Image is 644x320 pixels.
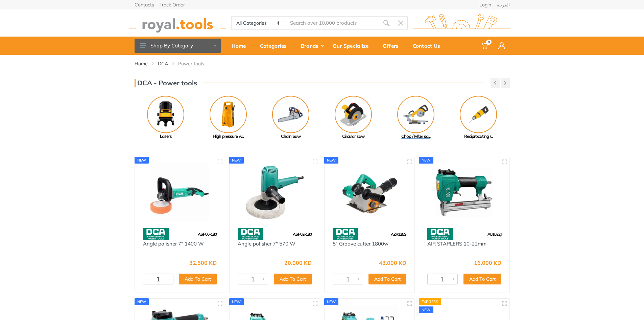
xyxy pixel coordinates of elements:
div: Reciprocating /... [447,133,510,140]
div: Brands [296,39,328,53]
a: Home [227,37,255,55]
span: 0 [486,40,492,45]
img: Royal - Reciprocating / Sabre Saw [460,96,497,133]
a: Track Order [160,2,185,7]
input: Site search [284,16,379,30]
div: new [135,157,149,164]
a: 0 [476,37,494,55]
img: Royal Tools - Angle polisher 7 [141,163,219,222]
div: Chain Saw [260,133,322,140]
img: Royal Tools - Angle polisher 7 [236,163,314,222]
img: 58.webp [333,228,358,240]
div: 20.000 KD [284,260,312,265]
div: Lasers [135,133,197,140]
a: DCA [158,60,168,67]
div: new [324,298,339,305]
div: 43.000 KD [379,260,406,265]
img: 58.webp [238,228,263,240]
div: Home [227,39,255,53]
img: 58.webp [427,228,453,240]
img: Royal - Circular saw [335,96,372,133]
div: 16.000 KD [474,260,501,265]
span: ASP02-180 [293,232,312,237]
a: Categories [255,37,296,55]
img: 58.webp [143,228,169,240]
a: Home [135,60,148,67]
div: new [419,157,433,164]
div: Express [419,298,441,305]
a: Chain Saw [260,96,322,140]
div: new [324,157,339,164]
img: royal.tools Logo [129,14,226,33]
div: Offers [378,39,408,53]
div: 32.500 KD [189,260,217,265]
a: Angle polisher 7" 1400 W [143,240,204,247]
a: Lasers [135,96,197,140]
span: AZR125S [391,232,406,237]
a: العربية [497,2,510,7]
h3: DCA - Power tools [135,79,197,87]
select: Category [232,17,285,29]
img: Royal - Lasers [147,96,184,133]
div: new [419,306,433,313]
span: A01022J [487,232,501,237]
button: Add To Cart [179,274,217,284]
a: Offers [378,37,408,55]
a: 5" Groove cutter 1800w [333,240,388,247]
a: Angle polisher 7" 570 W [238,240,295,247]
div: Circular saw [322,133,385,140]
nav: breadcrumb [135,60,510,67]
a: Contact Us [408,37,450,55]
img: Royal - Chain Saw [272,96,309,133]
img: royal.tools Logo [413,14,510,33]
a: Chop / Miter sa... [385,96,447,140]
div: new [135,298,149,305]
button: Shop By Category [135,39,221,53]
a: Reciprocating /... [447,96,510,140]
div: Our Specialize [328,39,378,53]
span: ASP06-180 [198,232,217,237]
button: Add To Cart [463,274,501,284]
img: Royal Tools - AIR STAPLERS 10-22mm [425,163,503,222]
img: Royal - Chop / Miter saw [397,96,434,133]
img: Royal Tools - 5 [331,163,409,222]
div: new [229,298,244,305]
a: Login [479,2,491,7]
div: Categories [255,39,296,53]
a: Contacts [135,2,154,7]
img: Royal - High pressure washer [210,96,247,133]
a: AIR STAPLERS 10-22mm [427,240,486,247]
div: new [229,157,244,164]
a: Our Specialize [328,37,378,55]
div: Chop / Miter sa... [385,133,447,140]
div: Contact Us [408,39,450,53]
a: Power tools [178,60,204,67]
button: Add To Cart [274,274,312,284]
div: High pressure w... [197,133,260,140]
a: High pressure w... [197,96,260,140]
a: Circular saw [322,96,385,140]
button: Add To Cart [368,274,406,284]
